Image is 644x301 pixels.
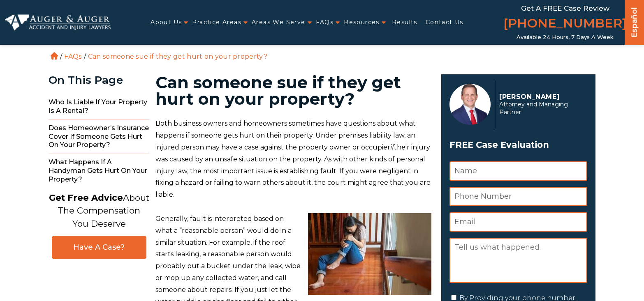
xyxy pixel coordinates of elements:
span: Have A Case? [60,243,138,252]
input: Phone Number [449,187,587,206]
a: About Us [151,14,182,31]
input: Email [449,212,587,232]
span: their injury was caused by an unsafe situation on the property. As with other kinds of personal i... [155,143,431,198]
p: [PERSON_NAME] [499,93,583,101]
a: FAQs [316,14,334,31]
a: [PHONE_NUMBER] [503,14,627,34]
strong: Get Free Advice [49,193,123,203]
span: if [390,143,394,151]
h1: Can someone sue if they get hurt on your property? [155,74,431,107]
a: Contact Us [426,14,463,31]
img: can-someone-sue-if-they-get-hurt-on-your-property [308,213,431,295]
input: Name [449,161,587,181]
a: Areas We Serve [252,14,306,31]
span: Who Is Liable If Your Property Is A Rental? [49,94,149,120]
p: About The Compensation You Deserve [49,191,149,230]
span: FREE Case Evaluation [449,137,587,153]
a: Practice Areas [192,14,241,31]
span: Available 24 Hours, 7 Days a Week [517,34,614,41]
img: Herbert Auger [449,84,491,125]
li: Can someone sue if they get hurt on your property? [86,53,269,60]
span: Does Homeowner’s Insurance Cover If Someone Gets Hurt On Your Property? [49,120,149,154]
a: FAQs [64,53,81,60]
a: Results [392,14,417,31]
span: Get a FREE Case Review [521,4,609,12]
span: Both business owners and homeowners sometimes have questions about what happens if someone gets h... [155,119,416,151]
a: Have A Case? [52,236,146,259]
div: On This Page [49,74,149,86]
img: Auger & Auger Accident and Injury Lawyers Logo [5,14,111,30]
a: Home [51,52,58,60]
a: Resources [344,14,380,31]
span: Attorney and Managing Partner [499,101,583,116]
span: What Happens If A Handyman Gets Hurt On Your Property? [49,154,149,188]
